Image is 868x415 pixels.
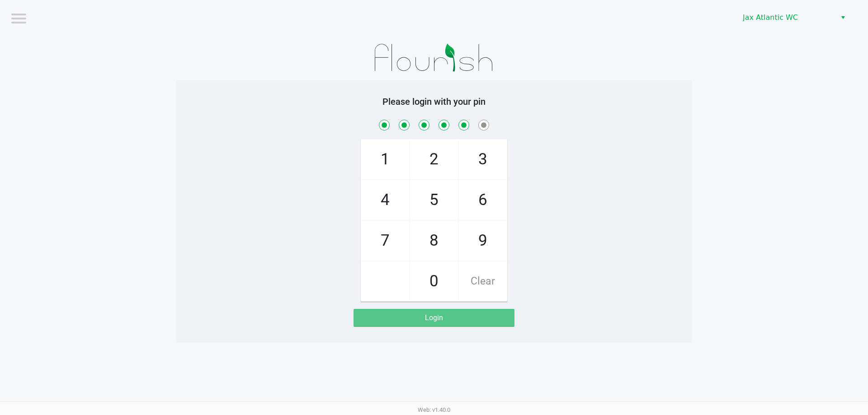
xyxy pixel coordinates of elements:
span: 7 [361,221,409,261]
span: Jax Atlantic WC [743,12,831,23]
span: 9 [459,221,507,261]
button: Select [836,9,849,26]
h5: Please login with your pin [183,96,685,107]
span: 2 [410,140,458,179]
span: 8 [410,221,458,261]
span: 6 [459,180,507,220]
span: Clear [459,261,507,301]
span: Web: v1.40.0 [418,406,450,413]
span: 0 [410,261,458,301]
span: 5 [410,180,458,220]
span: 1 [361,140,409,179]
span: 3 [459,140,507,179]
span: 4 [361,180,409,220]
